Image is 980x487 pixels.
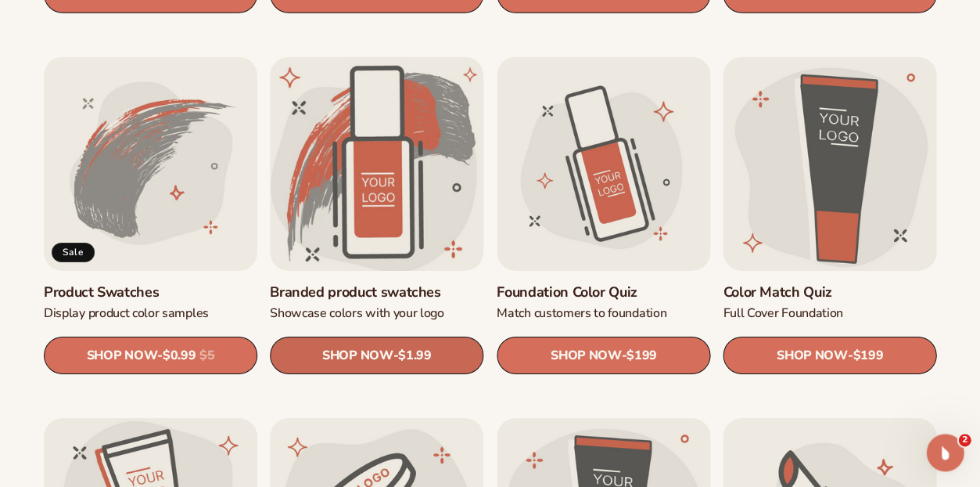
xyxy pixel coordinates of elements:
a: Branded product swatches [270,283,483,301]
span: $1.99 [398,348,431,363]
span: SHOP NOW [550,348,620,363]
a: SHOP NOW- $199 [497,337,710,374]
a: SHOP NOW- $0.99 $5 [44,337,257,374]
span: 2 [958,434,971,446]
span: $199 [626,348,656,363]
span: $199 [853,348,883,363]
iframe: Intercom live chat [926,434,964,471]
a: Foundation Color Quiz [497,283,710,301]
s: $5 [199,348,214,363]
span: $0.99 [163,348,196,363]
a: SHOP NOW- $199 [723,337,936,374]
span: SHOP NOW [87,348,157,363]
a: Product Swatches [44,283,257,301]
a: Color Match Quiz [723,283,936,301]
span: SHOP NOW [776,348,846,363]
a: SHOP NOW- $1.99 [270,337,483,374]
span: SHOP NOW [322,348,393,363]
